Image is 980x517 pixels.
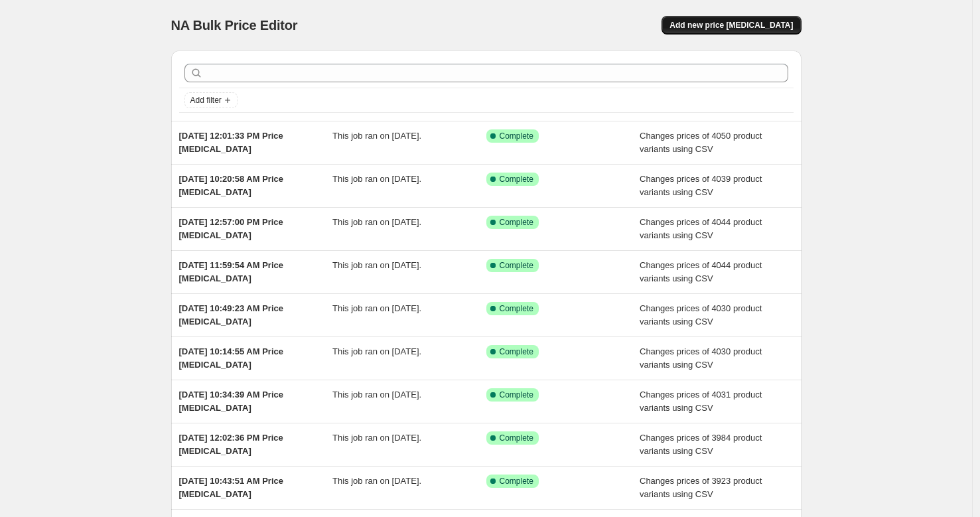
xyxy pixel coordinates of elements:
[640,260,762,283] span: Changes prices of 4044 product variants using CSV
[171,18,298,33] span: NA Bulk Price Editor
[640,346,762,370] span: Changes prices of 4030 product variants using CSV
[179,217,283,240] span: [DATE] 12:57:00 PM Price [MEDICAL_DATA]
[179,346,284,370] span: [DATE] 10:14:55 AM Price [MEDICAL_DATA]
[500,303,533,314] span: Complete
[179,131,283,154] span: [DATE] 12:01:33 PM Price [MEDICAL_DATA]
[640,476,762,499] span: Changes prices of 3923 product variants using CSV
[179,433,283,456] span: [DATE] 12:02:36 PM Price [MEDICAL_DATA]
[500,433,533,443] span: Complete
[662,16,801,35] button: Add new price [MEDICAL_DATA]
[640,433,762,456] span: Changes prices of 3984 product variants using CSV
[332,433,421,443] span: This job ran on [DATE].
[179,390,284,413] span: [DATE] 10:34:39 AM Price [MEDICAL_DATA]
[332,346,421,356] span: This job ran on [DATE].
[179,174,284,197] span: [DATE] 10:20:58 AM Price [MEDICAL_DATA]
[332,476,421,486] span: This job ran on [DATE].
[500,346,533,357] span: Complete
[179,476,284,499] span: [DATE] 10:43:51 AM Price [MEDICAL_DATA]
[179,260,284,283] span: [DATE] 11:59:54 AM Price [MEDICAL_DATA]
[500,260,533,271] span: Complete
[500,174,533,185] span: Complete
[500,390,533,400] span: Complete
[640,303,762,327] span: Changes prices of 4030 product variants using CSV
[640,174,762,197] span: Changes prices of 4039 product variants using CSV
[332,260,421,270] span: This job ran on [DATE].
[669,20,793,31] span: Add new price [MEDICAL_DATA]
[190,95,222,106] span: Add filter
[640,131,762,154] span: Changes prices of 4050 product variants using CSV
[332,303,421,313] span: This job ran on [DATE].
[332,390,421,400] span: This job ran on [DATE].
[332,217,421,227] span: This job ran on [DATE].
[640,217,762,240] span: Changes prices of 4044 product variants using CSV
[500,217,533,228] span: Complete
[332,174,421,184] span: This job ran on [DATE].
[500,131,533,141] span: Complete
[500,476,533,486] span: Complete
[179,303,284,327] span: [DATE] 10:49:23 AM Price [MEDICAL_DATA]
[332,131,421,141] span: This job ran on [DATE].
[184,92,238,108] button: Add filter
[640,390,762,413] span: Changes prices of 4031 product variants using CSV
